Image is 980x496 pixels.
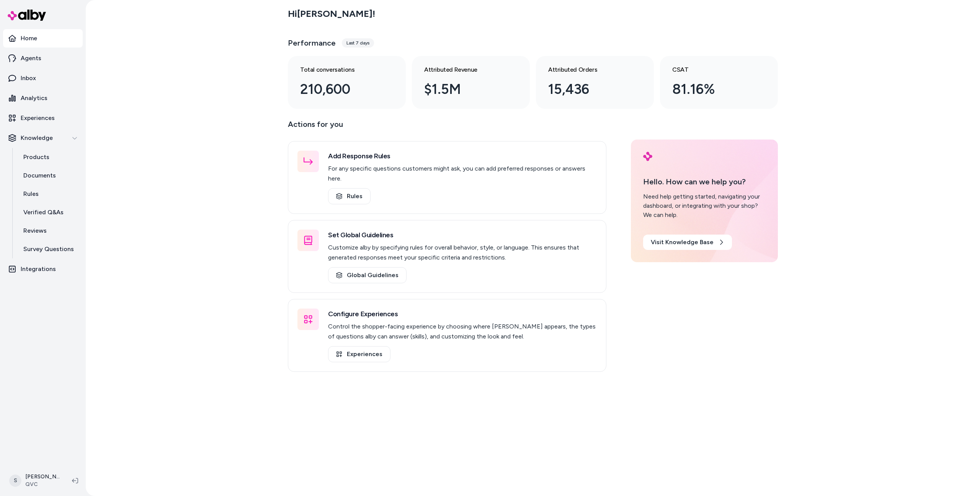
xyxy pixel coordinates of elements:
[21,94,47,103] p: Analytics
[21,74,36,83] p: Inbox
[21,54,41,63] p: Agents
[288,38,336,48] h3: Performance
[288,56,406,109] a: Total conversations 210,600
[643,235,732,250] a: Visit Knowledge Base
[328,267,407,283] a: Global Guidelines
[23,171,56,180] p: Documents
[9,475,21,487] span: S
[643,152,652,161] img: alby Logo
[3,89,83,107] a: Analytics
[23,245,74,254] p: Survey Questions
[16,222,83,240] a: Reviews
[548,65,629,74] h3: Attributed Orders
[3,129,83,147] button: Knowledge
[328,164,597,184] p: For any specific questions customers might ask, you can add preferred responses or answers here.
[660,56,778,109] a: CSAT 81.16%
[25,481,60,488] span: QVC
[16,166,83,185] a: Documents
[328,346,390,362] a: Experiences
[16,185,83,203] a: Rules
[424,65,505,74] h3: Attributed Revenue
[21,264,56,274] p: Integrations
[288,118,606,136] p: Actions for you
[328,151,597,161] h3: Add Response Rules
[328,188,371,204] a: Rules
[23,189,39,199] p: Rules
[342,38,374,48] div: Last 7 days
[300,65,381,74] h3: Total conversations
[25,473,60,481] p: [PERSON_NAME]
[672,79,753,100] div: 81.16%
[8,10,46,21] img: alby Logo
[328,230,597,240] h3: Set Global Guidelines
[3,260,83,278] a: Integrations
[21,34,37,43] p: Home
[16,203,83,222] a: Verified Q&As
[3,109,83,127] a: Experiences
[412,56,530,109] a: Attributed Revenue $1.5M
[16,148,83,166] a: Products
[288,8,375,20] h2: Hi [PERSON_NAME] !
[424,79,505,100] div: $1.5M
[21,113,55,123] p: Experiences
[23,226,47,235] p: Reviews
[3,29,83,48] a: Home
[548,79,629,100] div: 15,436
[300,79,381,100] div: 210,600
[328,243,597,263] p: Customize alby by specifying rules for overall behavior, style, or language. This ensures that ge...
[536,56,654,109] a: Attributed Orders 15,436
[23,208,64,217] p: Verified Q&As
[328,309,597,319] h3: Configure Experiences
[643,192,766,220] div: Need help getting started, navigating your dashboard, or integrating with your shop? We can help.
[672,65,753,74] h3: CSAT
[5,468,66,493] button: S[PERSON_NAME]QVC
[21,133,53,143] p: Knowledge
[328,322,597,342] p: Control the shopper-facing experience by choosing where [PERSON_NAME] appears, the types of quest...
[643,176,766,187] p: Hello. How can we help you?
[23,153,49,162] p: Products
[16,240,83,258] a: Survey Questions
[3,49,83,67] a: Agents
[3,69,83,87] a: Inbox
